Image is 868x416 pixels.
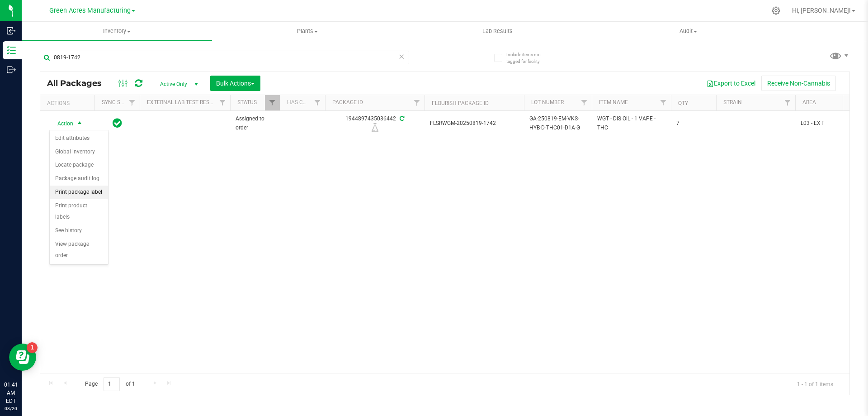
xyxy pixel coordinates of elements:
div: 1944897435036442 [324,115,426,132]
span: Clear [398,51,405,62]
span: All Packages [47,78,111,88]
span: In Sync [113,117,122,129]
a: Sync Status [102,99,137,105]
span: 7 [676,119,711,128]
a: Filter [265,95,280,110]
a: External Lab Test Result [147,99,218,105]
span: select [74,117,85,130]
li: Locate package [50,158,108,172]
span: Action [49,117,74,130]
span: WGT - DIS OIL - 1 VAPE - THC [597,115,665,132]
a: Filter [656,95,671,110]
li: Print package label [50,186,108,199]
button: Export to Excel [701,76,761,91]
div: R&D Lab Sample [324,123,426,132]
a: Inventory [22,22,212,41]
a: Item Name [599,99,628,105]
button: Bulk Actions [210,76,260,91]
th: Has COA [280,95,325,111]
span: Page of 1 [77,377,142,391]
a: Filter [410,95,425,110]
a: Filter [780,95,795,110]
a: Area [802,99,816,105]
button: Receive Non-Cannabis [761,76,836,91]
a: Filter [125,95,140,110]
span: Include items not tagged for facility [506,51,552,65]
span: Bulk Actions [216,80,255,87]
a: Filter [215,95,230,110]
span: Inventory [22,27,212,35]
a: Qty [678,100,688,106]
div: Actions [47,100,91,106]
li: Print product labels [50,199,108,224]
span: Assigned to order [236,115,274,132]
a: Lab Results [402,22,593,41]
input: Search Package ID, Item Name, SKU, Lot or Part Number... [40,51,409,64]
span: FLSRWGM-20250819-1742 [430,119,519,128]
span: Hi, [PERSON_NAME]! [792,7,851,14]
li: Global inventory [50,145,108,159]
a: Flourish Package ID [432,100,489,106]
span: GA-250819-EM-VKS-HYB-D-THC01-D1A-G [529,115,586,132]
span: Audit [594,27,783,35]
li: Package audit log [50,172,108,186]
div: Manage settings [770,6,782,15]
inline-svg: Inventory [7,46,16,55]
iframe: Resource center [9,344,36,371]
a: Lot Number [531,99,564,105]
span: 1 - 1 of 1 items [790,377,840,391]
a: Audit [593,22,783,41]
a: Filter [577,95,592,110]
span: Lab Results [470,27,525,35]
p: 01:41 AM EDT [4,381,18,405]
a: Filter [310,95,325,110]
li: View package order [50,238,108,263]
a: Status [237,99,257,105]
iframe: Resource center unread badge [27,342,38,353]
a: Package ID [332,99,363,105]
span: Green Acres Manufacturing [49,7,131,14]
span: Plants [212,27,402,35]
span: L03 - EXT [801,119,858,128]
a: Plants [212,22,402,41]
a: Strain [723,99,742,105]
li: See history [50,224,108,238]
input: 1 [104,377,120,391]
inline-svg: Inbound [7,26,16,35]
inline-svg: Outbound [7,65,16,74]
li: Edit attributes [50,132,108,145]
span: Sync from Compliance System [398,115,404,122]
p: 08/20 [4,405,18,412]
